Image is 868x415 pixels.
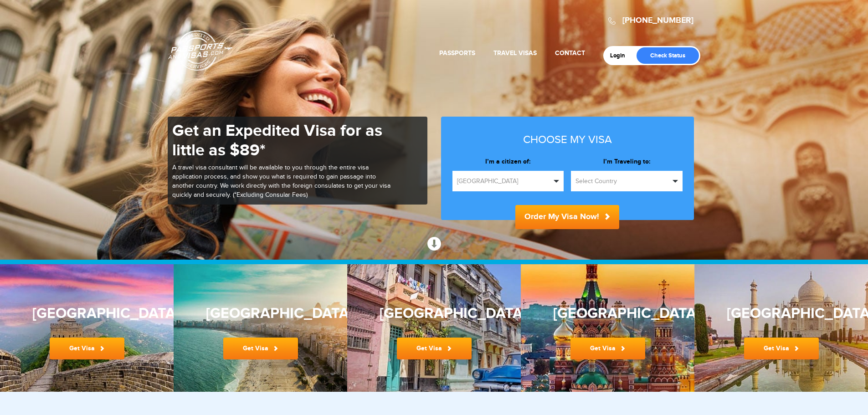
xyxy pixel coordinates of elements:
a: Get Visa [570,338,645,359]
span: [GEOGRAPHIC_DATA] [457,177,551,186]
a: Get Visa [223,338,298,359]
a: Check Status [637,47,699,64]
a: Login [610,52,632,59]
a: Passports & [DOMAIN_NAME] [168,30,233,71]
label: I’m Traveling to: [571,157,683,166]
h3: [GEOGRAPHIC_DATA] [32,306,142,322]
h3: Choose my visa [452,134,683,146]
button: [GEOGRAPHIC_DATA] [452,171,564,191]
a: Contact [555,49,585,57]
a: Get Visa [50,338,124,359]
a: Get Visa [744,338,819,359]
label: I’m a citizen of: [452,157,564,166]
a: Get Visa [397,338,472,359]
button: Select Country [571,171,683,191]
button: Order My Visa Now! [515,205,619,229]
a: Passports [439,49,475,57]
a: [PHONE_NUMBER] [622,15,693,26]
h3: [GEOGRAPHIC_DATA] [727,306,836,322]
a: Travel Visas [493,49,537,57]
h3: [GEOGRAPHIC_DATA] [553,306,663,322]
h3: [GEOGRAPHIC_DATA] [380,306,489,322]
span: Select Country [575,177,670,186]
h3: [GEOGRAPHIC_DATA] [206,306,315,322]
h1: Get an Expedited Visa for as little as $89* [172,121,391,160]
p: A travel visa consultant will be available to you through the entire visa application process, an... [172,164,391,200]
